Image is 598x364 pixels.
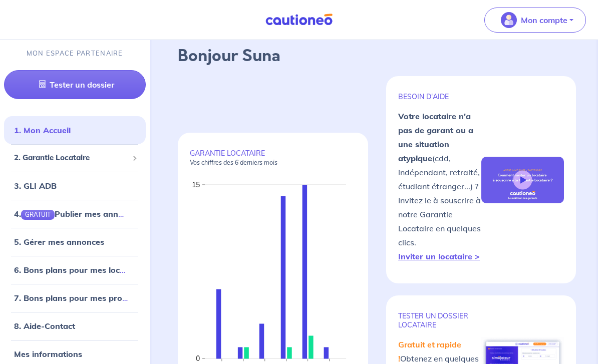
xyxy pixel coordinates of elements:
[4,344,146,364] div: Mes informations
[196,354,200,363] text: 0
[398,251,480,261] a: Inviter un locataire >
[398,339,461,363] em: Gratuit et rapide !
[14,237,104,247] a: 5. Gérer mes annonces
[398,111,473,163] strong: Votre locataire n'a pas de garant ou a une situation atypique
[14,180,57,190] a: 3. GLI ADB
[261,14,337,26] img: Cautioneo
[4,232,146,252] div: 5. Gérer mes annonces
[484,8,586,33] button: illu_account_valid_menu.svgMon compte
[398,109,481,263] p: (cdd, indépendant, retraité, étudiant étranger...) ? Invitez le à souscrire à notre Garantie Loca...
[481,157,564,203] img: video-gli-new-none.jpg
[27,49,123,58] p: MON ESPACE PARTENAIRE
[178,44,570,68] p: Bonjour Suna
[4,70,146,99] a: Tester un dossier
[14,125,71,135] a: 1. Mon Accueil
[4,203,146,223] div: 4.GRATUITPublier mes annonces
[14,152,128,164] span: 2. Garantie Locataire
[14,321,75,331] a: 8. Aide-Contact
[398,92,481,101] p: BESOIN D'AIDE
[190,149,357,167] p: GARANTIE LOCATAIRE
[4,120,146,140] div: 1. Mon Accueil
[14,265,147,275] a: 6. Bons plans pour mes locataires
[501,12,517,28] img: illu_account_valid_menu.svg
[4,260,146,280] div: 6. Bons plans pour mes locataires
[521,14,567,26] p: Mon compte
[14,293,159,303] a: 7. Bons plans pour mes propriétaires
[398,311,481,329] p: TESTER un dossier locataire
[4,288,146,308] div: 7. Bons plans pour mes propriétaires
[190,159,277,166] em: Vos chiffres des 6 derniers mois
[14,349,82,359] a: Mes informations
[14,208,141,218] a: 4.GRATUITPublier mes annonces
[4,316,146,336] div: 8. Aide-Contact
[4,175,146,195] div: 3. GLI ADB
[4,148,146,168] div: 2. Garantie Locataire
[192,180,200,189] text: 15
